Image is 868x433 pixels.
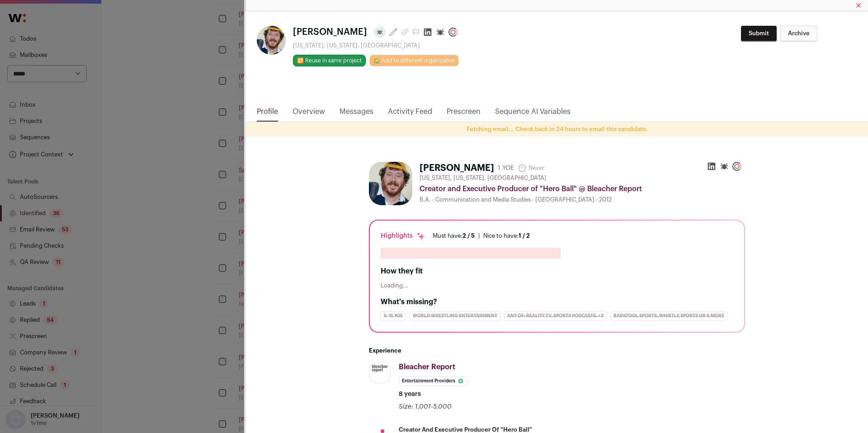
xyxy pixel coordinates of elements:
[741,26,777,42] button: Submit
[293,55,366,66] button: 🔂 Reuse in same project
[519,233,530,239] span: 1 / 2
[257,106,278,122] a: Profile
[293,42,461,49] div: [US_STATE], [US_STATE], [GEOGRAPHIC_DATA]
[399,390,421,399] span: 8 years
[293,26,367,38] span: [PERSON_NAME]
[369,162,412,205] img: cc907551aab5d28dd1c32e1fc186acd6126cd06a9aa8b399640422b55d48f9c3
[433,232,530,240] ul: |
[381,266,733,277] h2: How they fit
[504,311,607,321] div: Any of: Reality TV, sports podcasts, +3
[447,106,481,122] a: Prescreen
[420,184,745,194] div: Creator and Executive Producer of "Hero Ball" @ Bleacher Report
[433,232,475,240] div: Must have:
[340,106,373,122] a: Messages
[495,106,571,122] a: Sequence AI Variables
[381,311,406,321] div: 6-15 YOE
[246,126,868,133] p: Fetching email... Check back in 24 hours to email this candidate.
[388,106,432,122] a: Activity Feed
[369,362,390,383] img: 092652e343d1b8b82137562b40d6ab7fba0028075871904ea741e9c0967ab473.jpg
[381,282,733,289] div: Loading...
[780,26,817,42] button: Archive
[462,233,475,239] span: 2 / 5
[420,162,494,174] h1: [PERSON_NAME]
[292,106,325,122] a: Overview
[399,376,467,386] li: Entertainment Providers
[399,404,452,410] span: Size: 1,001-5,000
[399,363,455,371] span: Bleacher Report
[610,311,727,321] div: Barstool Sports, Whistle Sports or 6 more
[369,55,459,66] a: 🏡 Add to different organization
[381,297,733,307] h2: What's missing?
[483,232,530,240] div: Nice to have:
[518,164,544,173] span: Never
[381,231,425,240] div: Highlights
[420,196,745,203] div: B.A. - Communication and Media Studies - [GEOGRAPHIC_DATA] - 2012
[369,347,745,354] h2: Experience
[498,164,514,173] div: 1 YOE
[410,311,500,321] div: World Wrestling Entertainment
[420,174,547,182] span: [US_STATE], [US_STATE], [GEOGRAPHIC_DATA]
[257,26,286,55] img: cc907551aab5d28dd1c32e1fc186acd6126cd06a9aa8b399640422b55d48f9c3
